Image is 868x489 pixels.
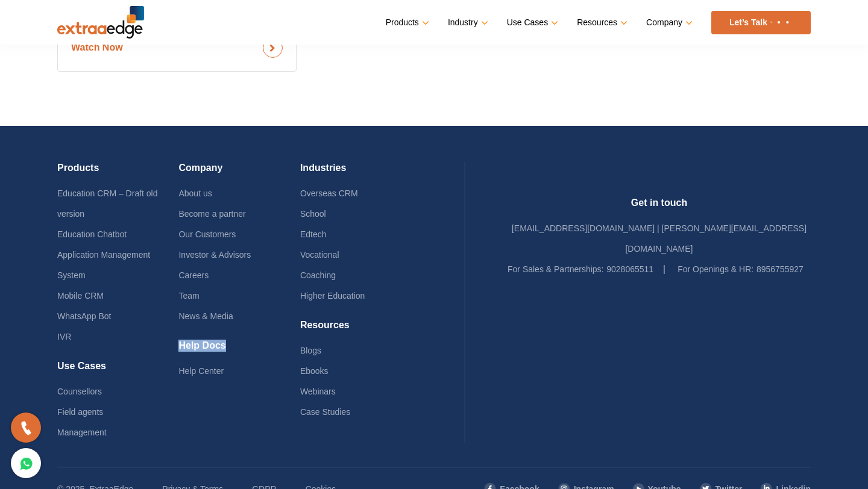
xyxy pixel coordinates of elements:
a: Our Customers [178,229,236,239]
a: Application Management System [57,250,150,280]
label: For Openings & HR: [678,259,753,279]
a: About us [178,188,212,198]
a: Vocational [300,250,339,260]
a: Education Chatbot [57,229,127,239]
a: Coaching [300,270,336,280]
h4: Industries [300,162,421,183]
h4: Resources [300,319,421,340]
a: Higher Education [300,291,365,301]
a: Ebooks [300,366,329,376]
a: [EMAIL_ADDRESS][DOMAIN_NAME] | [PERSON_NAME][EMAIL_ADDRESS][DOMAIN_NAME] [512,223,807,254]
a: Webinars [300,387,336,396]
h4: Help Docs [178,340,300,361]
a: Edtech [300,229,327,239]
a: Overseas CRM [300,188,358,198]
h4: Products [57,162,178,183]
label: For Sales & Partnerships: [508,259,604,279]
h4: Get in touch [508,197,811,218]
h4: Use Cases [57,360,178,381]
h4: Company [178,162,300,183]
a: Blogs [300,346,321,355]
a: Industry [448,14,486,31]
a: Management [57,428,107,437]
a: 8956755927 [756,264,804,274]
a: Help Center [178,366,224,376]
a: Resources [577,14,625,31]
a: School [300,209,326,219]
a: Team [178,291,199,301]
a: Investor & Advisors [178,250,251,260]
a: Use Cases [507,14,556,31]
a: Products [386,14,427,31]
a: Case Studies [300,407,350,417]
a: Watch Now [71,38,283,58]
a: Counsellors [57,387,102,396]
a: News & Media [178,311,233,321]
a: Education CRM – Draft old version [57,188,158,219]
a: Careers [178,270,209,280]
a: Let’s Talk [711,11,811,34]
a: Company [646,14,690,31]
a: IVR [57,332,71,341]
a: Mobile CRM [57,291,104,301]
a: WhatsApp Bot [57,311,112,321]
a: Field agents [57,407,103,417]
a: Become a partner [178,209,245,219]
a: 9028065511 [606,264,653,274]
